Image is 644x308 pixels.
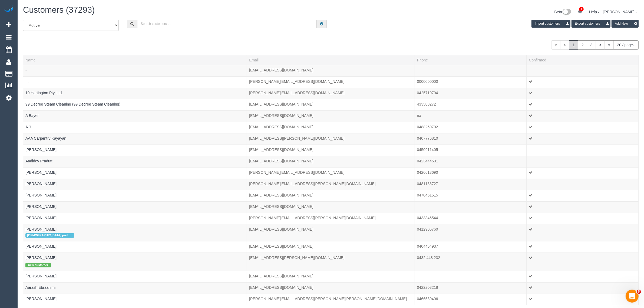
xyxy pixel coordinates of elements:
iframe: Intercom live chat [626,290,639,303]
th: Confirmed [527,55,639,65]
a: Help [589,10,600,14]
a: [PERSON_NAME] [25,193,57,197]
td: Confirmed [527,201,639,213]
a: AAA Carpentry Kayayan [25,136,66,140]
td: Confirmed [527,179,639,190]
td: Name [23,65,247,76]
td: Confirmed [527,213,639,224]
td: Email [247,190,415,201]
td: Phone [415,88,527,99]
td: Name [23,179,247,190]
td: Confirmed [527,76,639,88]
span: 5 [637,290,641,294]
nav: Pagination navigation [551,40,639,50]
a: 19 Hartington Pty. Ltd. [25,91,63,95]
span: [DEMOGRAPHIC_DATA] preferred [25,233,74,238]
td: Name [23,99,247,110]
td: Name [23,133,247,145]
input: Search customers ... [137,20,317,28]
a: 99 Degree Steam Cleaning (99 Degree Steam Cleaning) [25,102,120,106]
div: Tags [25,107,245,108]
td: Name [23,156,247,167]
td: Name [23,122,247,133]
a: - [25,68,27,72]
a: » [605,40,614,50]
div: Tags [25,96,245,97]
td: Email [247,133,415,145]
div: Tags [25,260,245,269]
td: Name [23,213,247,224]
div: Tags [25,198,245,199]
div: Tags [25,84,245,86]
td: Confirmed [527,253,639,271]
a: [PERSON_NAME] [25,244,57,248]
a: [PERSON_NAME] [25,227,57,231]
td: Phone [415,122,527,133]
td: Confirmed [527,167,639,179]
td: Phone [415,133,527,145]
img: Automaid Logo [3,5,14,13]
button: 20 / page [614,40,639,50]
td: Name [23,201,247,213]
span: 4 [579,7,584,11]
td: Email [247,99,415,110]
td: Phone [415,145,527,156]
td: Name [23,145,247,156]
a: A J [25,125,31,129]
span: « [551,40,560,50]
a: 3 [587,40,596,50]
td: Name [23,88,247,99]
a: . . [25,79,29,84]
td: Phone [415,179,527,190]
a: [PERSON_NAME] [25,170,57,175]
td: Name [23,76,247,88]
td: Confirmed [527,241,639,253]
td: Confirmed [527,110,639,122]
div: Tags [25,302,245,303]
td: Phone [415,156,527,167]
td: Phone [415,167,527,179]
td: Name [23,190,247,201]
td: Email [247,241,415,253]
button: Add New [612,20,639,28]
th: Phone [415,55,527,65]
td: Confirmed [527,88,639,99]
td: Name [23,224,247,241]
td: Confirmed [527,65,639,76]
td: Phone [415,76,527,88]
td: Email [247,110,415,122]
a: [PERSON_NAME] [25,216,57,220]
td: Phone [415,65,527,76]
div: Tags [25,279,245,280]
td: Email [247,145,415,156]
div: Tags [25,186,245,188]
th: Email [247,55,415,65]
td: Email [247,213,415,224]
div: Tags [25,130,245,131]
button: Import customers [531,20,570,28]
span: 1 [569,40,578,50]
td: Phone [415,99,527,110]
span: Customers (37293) [23,5,95,15]
td: Confirmed [527,190,639,201]
td: Name [23,241,247,253]
div: Tags [25,290,245,291]
td: Name [23,283,247,294]
a: > [596,40,605,50]
td: Confirmed [527,145,639,156]
div: Tags [25,249,245,250]
a: [PERSON_NAME] [603,10,637,14]
a: [PERSON_NAME] [25,204,57,209]
td: Email [247,76,415,88]
td: Phone [415,213,527,224]
div: Tags [25,152,245,154]
button: Export customers [572,20,610,28]
a: [PERSON_NAME] [25,148,57,152]
td: Confirmed [527,283,639,294]
td: Confirmed [527,156,639,167]
span: < [560,40,569,50]
td: Name [23,110,247,122]
th: Name [23,55,247,65]
td: Confirmed [527,99,639,110]
td: Email [247,88,415,99]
